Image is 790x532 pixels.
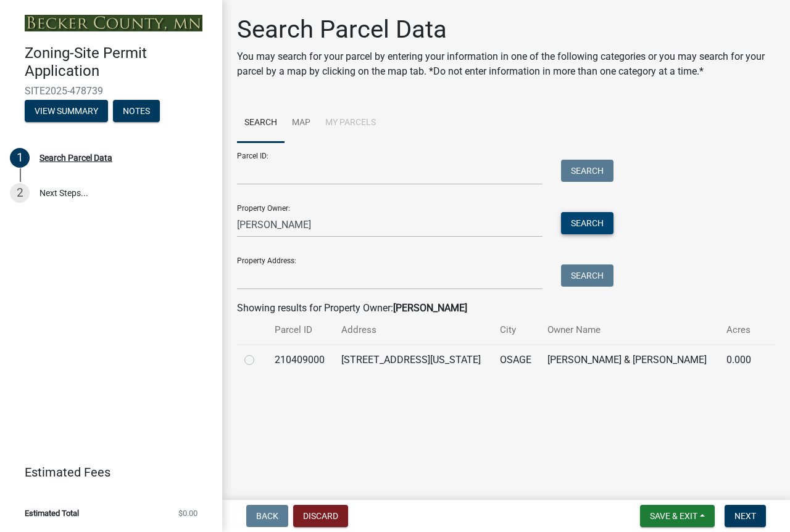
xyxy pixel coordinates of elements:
[493,316,540,345] th: City
[10,183,30,203] div: 2
[237,301,775,316] div: Showing results for Property Owner:
[113,100,160,122] button: Notes
[246,505,288,527] button: Back
[334,316,493,345] th: Address
[25,107,108,117] wm-modal-confirm: Summary
[267,345,334,375] td: 210409000
[113,107,160,117] wm-modal-confirm: Notes
[25,85,197,97] span: SITE2025-478739
[561,264,613,287] button: Search
[237,15,775,44] h1: Search Parcel Data
[237,49,775,79] p: You may search for your parcel by entering your information in one of the following categories or...
[493,345,540,375] td: OSAGE
[10,148,30,168] div: 1
[25,44,212,80] h4: Zoning-Site Permit Application
[561,160,613,182] button: Search
[25,509,79,517] span: Estimated Total
[237,104,285,143] a: Search
[267,316,334,345] th: Parcel ID
[285,104,318,143] a: Map
[640,505,715,527] button: Save & Exit
[256,511,278,521] span: Back
[561,212,613,234] button: Search
[393,302,467,314] strong: [PERSON_NAME]
[540,316,719,345] th: Owner Name
[10,460,202,485] a: Estimated Fees
[650,511,697,521] span: Save & Exit
[293,505,348,527] button: Discard
[540,345,719,375] td: [PERSON_NAME] & [PERSON_NAME]
[25,100,108,122] button: View Summary
[719,345,760,375] td: 0.000
[25,15,202,31] img: Becker County, Minnesota
[334,345,493,375] td: [STREET_ADDRESS][US_STATE]
[39,153,112,162] div: Search Parcel Data
[725,505,766,527] button: Next
[178,509,197,517] span: $0.00
[719,316,760,345] th: Acres
[734,511,756,521] span: Next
